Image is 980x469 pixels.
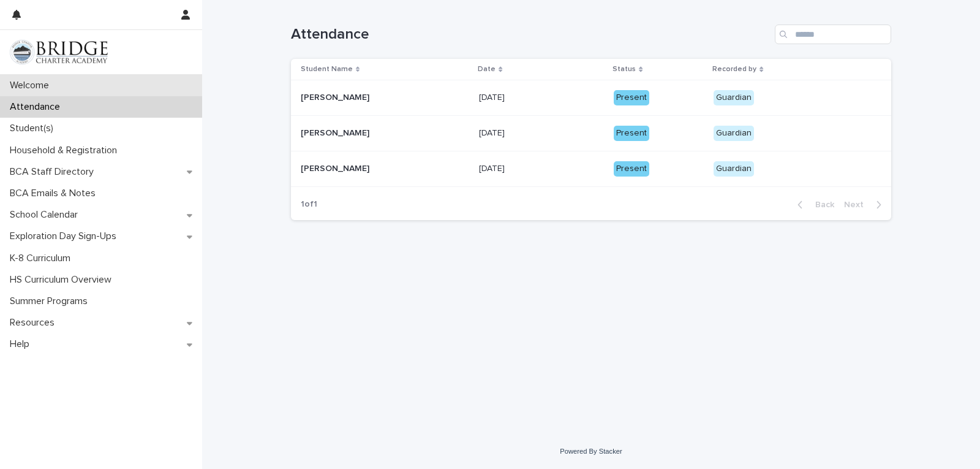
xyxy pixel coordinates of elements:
tr: [PERSON_NAME][PERSON_NAME] [DATE][DATE] PresentGuardian [291,151,891,186]
img: V1C1m3IdTEidaUdm9Hs0 [10,40,108,64]
button: Back [788,199,839,210]
p: School Calendar [5,209,88,221]
tr: [PERSON_NAME][PERSON_NAME] [DATE][DATE] PresentGuardian [291,116,891,151]
p: 1 of 1 [291,189,327,219]
p: Help [5,338,39,350]
p: Attendance [5,101,70,113]
p: Welcome [5,80,59,91]
p: Student Name [301,63,353,76]
div: Guardian [714,90,754,105]
a: Powered By Stacker [560,448,622,455]
p: HS Curriculum Overview [5,274,121,286]
span: Next [844,200,871,209]
p: Status [612,63,636,76]
h1: Attendance [291,26,770,44]
p: [DATE] [479,126,507,139]
p: [DATE] [479,90,507,103]
p: Resources [5,317,64,329]
p: Summer Programs [5,296,97,307]
p: Exploration Day Sign-Ups [5,231,126,242]
div: Present [614,126,649,141]
p: K-8 Curriculum [5,253,80,264]
tr: [PERSON_NAME][PERSON_NAME] [DATE][DATE] PresentGuardian [291,80,891,116]
p: [PERSON_NAME] [301,126,372,139]
span: Back [808,200,834,209]
p: BCA Staff Directory [5,166,104,178]
p: [DATE] [479,161,507,174]
p: Student(s) [5,123,63,134]
p: Household & Registration [5,145,127,156]
div: Guardian [714,126,754,141]
input: Search [775,25,891,44]
div: Guardian [714,161,754,177]
div: Present [614,161,649,177]
p: BCA Emails & Notes [5,188,105,199]
p: Date [478,63,496,76]
button: Next [839,199,891,210]
p: [PERSON_NAME] [301,161,372,174]
p: [PERSON_NAME] [301,90,372,103]
div: Present [614,90,649,105]
p: Recorded by [712,63,756,76]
